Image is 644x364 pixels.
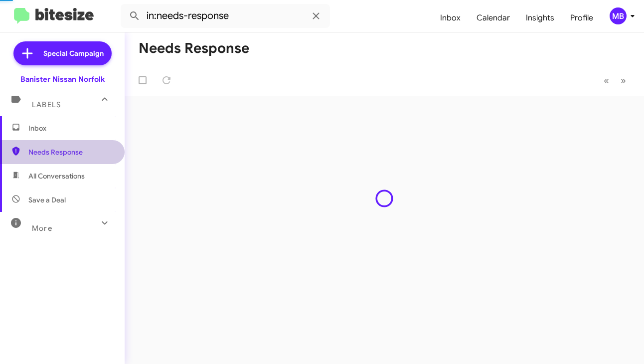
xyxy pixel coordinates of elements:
[604,74,609,87] span: «
[139,40,249,56] h1: Needs Response
[13,41,112,65] a: Special Campaign
[615,70,632,91] button: Next
[20,74,105,84] div: Banister Nissan Norfolk
[469,3,518,32] a: Calendar
[28,195,66,205] span: Save a Deal
[601,7,633,24] button: MB
[28,147,113,157] span: Needs Response
[121,4,330,28] input: Search
[28,171,85,181] span: All Conversations
[432,3,469,32] a: Inbox
[610,7,627,24] div: MB
[562,3,601,32] a: Profile
[518,3,562,32] a: Insights
[598,70,615,91] button: Previous
[32,100,61,109] span: Labels
[598,70,632,91] nav: Page navigation example
[43,48,104,58] span: Special Campaign
[32,224,52,233] span: More
[28,123,113,133] span: Inbox
[621,74,626,87] span: »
